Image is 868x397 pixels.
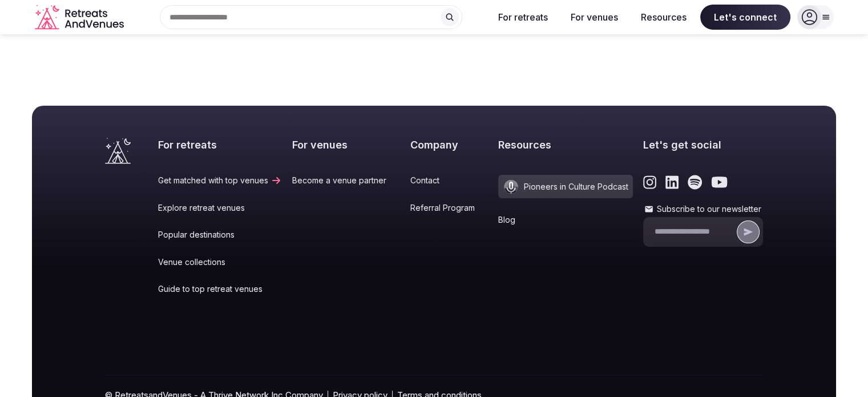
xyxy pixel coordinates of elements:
[688,175,702,190] a: Link to the retreats and venues Spotify page
[292,175,400,186] a: Become a venue partner
[410,202,488,214] a: Referral Program
[643,203,763,215] label: Subscribe to our newsletter
[35,5,126,30] svg: Retreats and Venues company logo
[632,5,696,30] button: Resources
[711,175,728,190] a: Link to the retreats and venues Youtube page
[410,138,488,152] h2: Company
[643,175,656,190] a: Link to the retreats and venues Instagram page
[292,138,400,152] h2: For venues
[665,175,679,190] a: Link to the retreats and venues LinkedIn page
[105,138,131,164] a: Visit the homepage
[158,202,282,214] a: Explore retreat venues
[643,138,763,152] h2: Let's get social
[489,5,557,30] button: For retreats
[498,138,633,152] h2: Resources
[700,5,790,30] span: Let's connect
[158,229,282,240] a: Popular destinations
[158,138,282,152] h2: For retreats
[562,5,627,30] button: For venues
[158,283,282,295] a: Guide to top retreat venues
[498,214,633,226] a: Blog
[158,256,282,268] a: Venue collections
[498,175,633,198] a: Pioneers in Culture Podcast
[410,175,488,186] a: Contact
[35,5,126,30] a: Visit the homepage
[158,175,282,186] a: Get matched with top venues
